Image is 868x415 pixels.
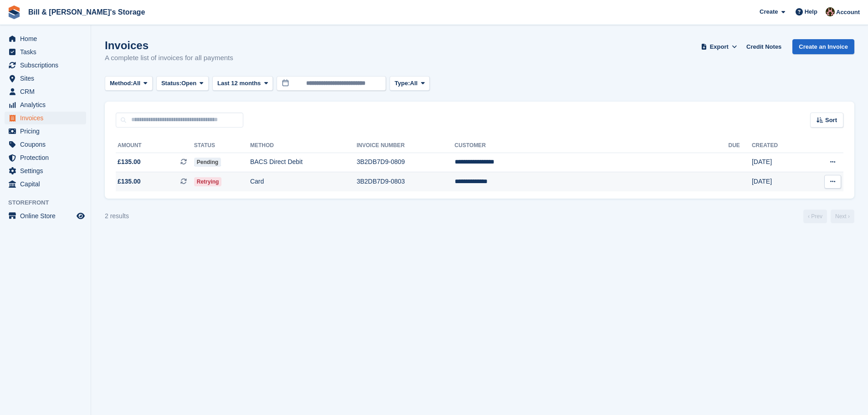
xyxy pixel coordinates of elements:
[20,138,75,151] span: Coupons
[5,59,86,72] a: menu
[357,138,455,153] th: Invoice Number
[212,76,273,91] button: Last 12 months
[250,172,357,191] td: Card
[20,46,75,58] span: Tasks
[194,158,221,167] span: Pending
[5,46,86,58] a: menu
[5,178,86,190] a: menu
[410,79,418,88] span: All
[792,39,854,54] a: Create an Invoice
[20,178,75,190] span: Capital
[752,172,805,191] td: [DATE]
[20,59,75,72] span: Subscriptions
[133,79,141,88] span: All
[357,172,455,191] td: 3B2DB7D9-0803
[181,79,196,88] span: Open
[7,5,21,19] img: stora-icon-8386f47178a22dfd0bd8f6a31ec36ba5ce8667c1dd55bd0f319d3a0aa187defe.svg
[250,138,357,153] th: Method
[5,210,86,222] a: menu
[20,32,75,45] span: Home
[801,210,856,223] nav: Page
[357,153,455,172] td: 3B2DB7D9-0809
[760,7,778,16] span: Create
[194,138,250,153] th: Status
[161,79,181,88] span: Status:
[5,112,86,124] a: menu
[105,39,233,51] h1: Invoices
[118,157,141,167] span: £135.00
[20,210,75,222] span: Online Store
[75,210,86,221] a: Preview store
[836,8,860,17] span: Account
[729,138,752,153] th: Due
[20,125,75,138] span: Pricing
[20,164,75,177] span: Settings
[20,98,75,111] span: Analytics
[118,177,141,186] span: £135.00
[803,210,827,223] a: Previous
[217,79,261,88] span: Last 12 months
[699,39,739,54] button: Export
[5,125,86,138] a: menu
[110,79,133,88] span: Method:
[825,116,837,125] span: Sort
[390,76,430,91] button: Type: All
[194,177,222,186] span: Retrying
[116,138,194,153] th: Amount
[105,53,233,63] p: A complete list of invoices for all payments
[105,211,129,221] div: 2 results
[5,85,86,98] a: menu
[5,72,86,85] a: menu
[20,151,75,164] span: Protection
[805,7,817,16] span: Help
[20,112,75,124] span: Invoices
[250,153,357,172] td: BACS Direct Debit
[156,76,209,91] button: Status: Open
[20,85,75,98] span: CRM
[455,138,729,153] th: Customer
[831,210,854,223] a: Next
[743,39,785,54] a: Credit Notes
[5,164,86,177] a: menu
[752,138,805,153] th: Created
[710,42,729,51] span: Export
[5,32,86,45] a: menu
[105,76,153,91] button: Method: All
[752,153,805,172] td: [DATE]
[5,138,86,151] a: menu
[8,198,91,207] span: Storefront
[25,5,149,20] a: Bill & [PERSON_NAME]'s Storage
[826,7,835,16] img: Jack Bottesch
[5,98,86,111] a: menu
[20,72,75,85] span: Sites
[395,79,410,88] span: Type:
[5,151,86,164] a: menu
